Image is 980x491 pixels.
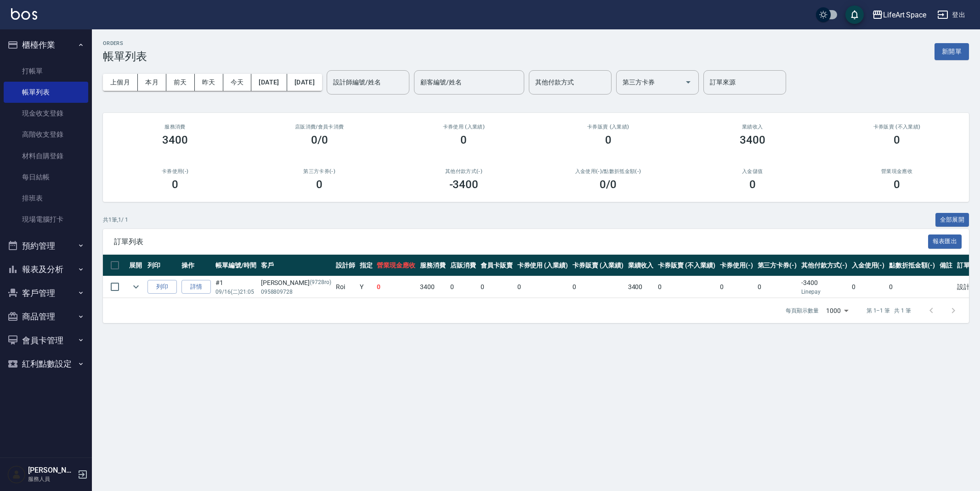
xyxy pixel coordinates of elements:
td: Y [357,276,375,298]
h3: 0 /0 [600,178,617,191]
button: LifeArt Space [868,6,930,24]
button: 櫃檯作業 [4,33,88,57]
th: 其他付款方式(-) [799,255,850,276]
th: 第三方卡券(-) [755,255,799,276]
td: 3400 [626,276,656,298]
button: 商品管理 [4,305,88,329]
a: 報表匯出 [928,237,962,245]
button: 本月 [138,74,166,91]
button: 報表及分析 [4,257,88,281]
button: 新開單 [935,43,969,60]
th: 卡券使用(-) [718,255,755,276]
h2: 店販消費 /會員卡消費 [258,124,380,130]
a: 每日結帳 [4,167,88,188]
p: 服務人員 [28,475,75,483]
td: -3400 [799,276,850,298]
td: 3400 [418,276,448,298]
h2: 卡券販賣 (入業績) [547,124,669,130]
h3: 0 [172,178,178,191]
h5: [PERSON_NAME] [28,466,75,475]
h3: 0 [894,178,900,191]
h2: 營業現金應收 [836,168,958,174]
button: [DATE] [251,74,287,91]
h3: 0 [460,134,467,146]
a: 排班表 [4,188,88,209]
th: 入金使用(-) [850,255,887,276]
a: 帳單列表 [4,82,88,103]
p: (9728ro) [310,278,331,288]
h3: 0 [749,178,756,191]
a: 現金收支登錄 [4,103,88,124]
h3: 服務消費 [114,124,236,130]
h2: 卡券使用 (入業績) [402,124,525,130]
a: 高階收支登錄 [4,124,88,145]
button: 全部展開 [935,213,969,227]
h3: -3400 [449,178,479,191]
h3: 0 [894,134,900,146]
button: 登出 [934,6,969,23]
p: 0958809728 [261,288,331,296]
p: Linepay [801,288,847,296]
button: 上個月 [103,74,138,91]
button: 昨天 [195,74,223,91]
td: 0 [887,276,937,298]
th: 設計師 [334,255,357,276]
button: save [845,6,864,24]
button: Open [681,75,696,89]
button: 紅利點數設定 [4,352,88,376]
div: LifeArt Space [883,9,926,21]
th: 卡券販賣 (不入業績) [656,255,717,276]
button: 前天 [166,74,195,91]
a: 現場電腦打卡 [4,209,88,230]
img: Person [7,465,26,484]
th: 會員卡販賣 [478,255,515,276]
th: 展開 [127,255,145,276]
button: 列印 [147,280,177,294]
button: 客戶管理 [4,281,88,305]
th: 業績收入 [626,255,656,276]
a: 詳情 [181,280,211,294]
div: 1000 [822,298,852,323]
h2: 卡券販賣 (不入業績) [836,124,958,130]
h2: ORDERS [103,40,147,46]
h3: 0 [316,178,323,191]
button: 今天 [223,74,252,91]
th: 指定 [357,255,375,276]
th: 卡券使用 (入業績) [515,255,571,276]
h3: 3400 [740,134,765,146]
h2: 入金使用(-) /點數折抵金額(-) [547,168,669,174]
th: 服務消費 [418,255,448,276]
button: [DATE] [287,74,322,91]
button: 會員卡管理 [4,329,88,352]
td: Roi [334,276,357,298]
p: 第 1–1 筆 共 1 筆 [867,307,911,315]
span: 訂單列表 [114,237,928,246]
div: [PERSON_NAME] [261,278,331,288]
td: 0 [850,276,887,298]
h2: 其他付款方式(-) [402,168,525,174]
th: 點數折抵金額(-) [887,255,937,276]
td: 0 [515,276,571,298]
h3: 3400 [162,134,188,146]
td: #1 [213,276,259,298]
img: Logo [11,8,37,20]
a: 打帳單 [4,61,88,82]
td: 0 [478,276,515,298]
td: 0 [718,276,755,298]
td: 0 [374,276,418,298]
h2: 第三方卡券(-) [258,168,380,174]
h3: 帳單列表 [103,50,147,63]
a: 新開單 [935,47,969,56]
th: 備註 [937,255,955,276]
p: 每頁顯示數量 [786,307,819,315]
th: 卡券販賣 (入業績) [570,255,626,276]
button: 報表匯出 [928,234,962,249]
th: 帳單編號/時間 [213,255,259,276]
button: 預約管理 [4,234,88,258]
th: 營業現金應收 [374,255,418,276]
button: expand row [129,280,143,294]
td: 0 [755,276,799,298]
h2: 入金儲值 [691,168,814,174]
h3: 0/0 [311,134,328,146]
th: 操作 [179,255,213,276]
